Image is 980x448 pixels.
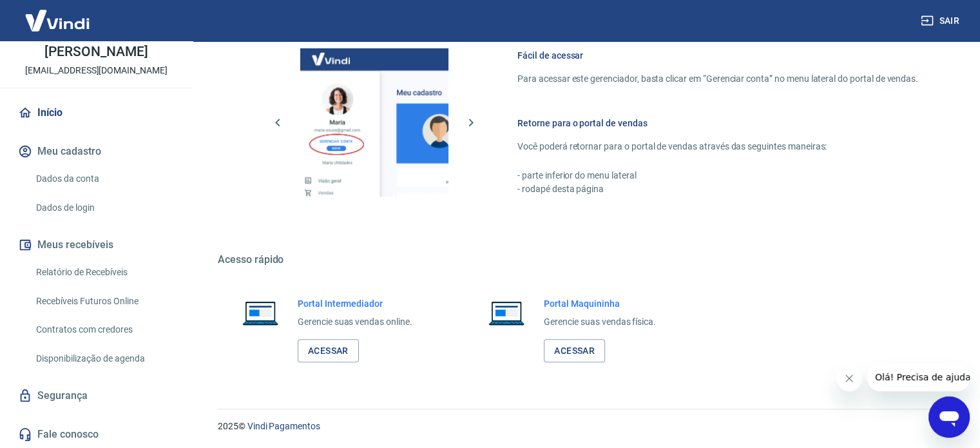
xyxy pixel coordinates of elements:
a: Dados da conta [31,166,177,192]
iframe: Fechar mensagem [836,365,862,391]
p: Você poderá retornar para o portal de vendas através das seguintes maneiras: [517,140,918,153]
h6: Fácil de acessar [517,49,918,62]
h6: Portal Intermediador [298,297,412,310]
h5: Acesso rápido [218,253,949,266]
p: Gerencie suas vendas online. [298,315,412,329]
a: Dados de login [31,195,177,221]
img: Vindi [15,1,99,40]
p: 2025 © [218,420,949,433]
a: Início [15,99,177,127]
iframe: Botão para abrir a janela de mensagens [928,396,970,438]
a: Acessar [298,339,359,363]
h6: Portal Maquininha [544,297,656,310]
p: Gerencie suas vendas física. [544,315,656,329]
span: Olá! Precisa de ajuda? [8,9,108,19]
a: Relatório de Recebíveis [31,259,177,286]
img: Imagem da dashboard mostrando o botão de gerenciar conta na sidebar no lado esquerdo [300,48,448,197]
a: Vindi Pagamentos [247,421,320,431]
h6: Retorne para o portal de vendas [517,117,918,130]
button: Meu cadastro [15,137,177,166]
p: [PERSON_NAME] [44,45,148,59]
button: Meus recebíveis [15,231,177,259]
p: - rodapé desta página [517,182,918,196]
p: - parte inferior do menu lateral [517,169,918,182]
p: [EMAIL_ADDRESS][DOMAIN_NAME] [25,64,168,77]
button: Sair [918,9,965,33]
p: Para acessar este gerenciador, basta clicar em “Gerenciar conta” no menu lateral do portal de ven... [517,72,918,86]
a: Acessar [544,339,605,363]
a: Disponibilização de agenda [31,346,177,372]
a: Segurança [15,382,177,410]
a: Contratos com credores [31,317,177,343]
img: Imagem de um notebook aberto [479,297,533,328]
a: Recebíveis Futuros Online [31,288,177,315]
iframe: Mensagem da empresa [867,363,970,391]
img: Imagem de um notebook aberto [233,297,287,328]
